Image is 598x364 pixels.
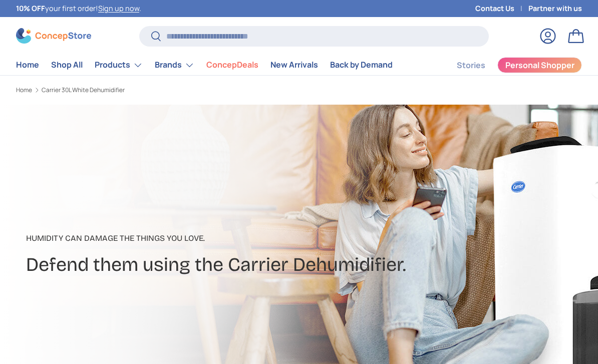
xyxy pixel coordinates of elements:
a: Home [16,87,32,93]
nav: Secondary [433,55,582,75]
a: New Arrivals [270,55,318,75]
img: ConcepStore [16,28,91,44]
summary: Products [89,55,149,75]
nav: Primary [16,55,393,75]
a: Brands [155,55,194,75]
a: Stories [457,56,485,75]
span: Personal Shopper [505,61,574,69]
p: Humidity can damage the things you love. [26,232,406,244]
summary: Brands [149,55,200,75]
a: Carrier 30L White Dehumidifier [42,87,125,93]
a: Partner with us [528,3,582,14]
h2: Defend them using the Carrier Dehumidifier. [26,252,406,277]
a: Products [95,55,143,75]
a: Home [16,55,39,75]
a: ConcepDeals [206,55,258,75]
p: your first order! . [16,3,141,14]
a: Back by Demand [330,55,393,75]
a: Shop All [51,55,83,75]
strong: 10% OFF [16,4,45,13]
nav: Breadcrumbs [16,86,316,95]
a: Sign up now [98,4,139,13]
a: Personal Shopper [497,57,582,73]
a: Contact Us [475,3,528,14]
